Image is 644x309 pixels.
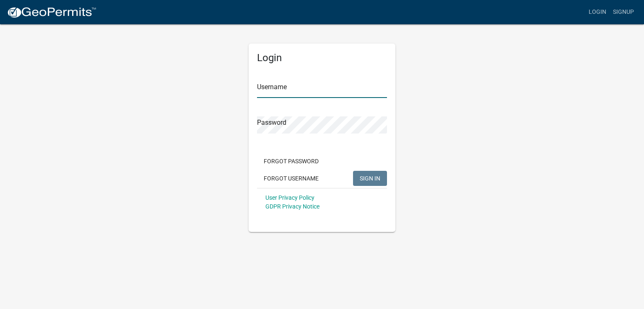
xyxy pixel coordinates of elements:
[585,4,610,20] a: Login
[257,52,387,64] h5: Login
[257,171,325,186] button: Forgot Username
[353,171,387,186] button: SIGN IN
[360,175,380,181] span: SIGN IN
[610,4,637,20] a: Signup
[265,194,314,201] a: User Privacy Policy
[265,203,319,210] a: GDPR Privacy Notice
[257,154,325,169] button: Forgot Password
